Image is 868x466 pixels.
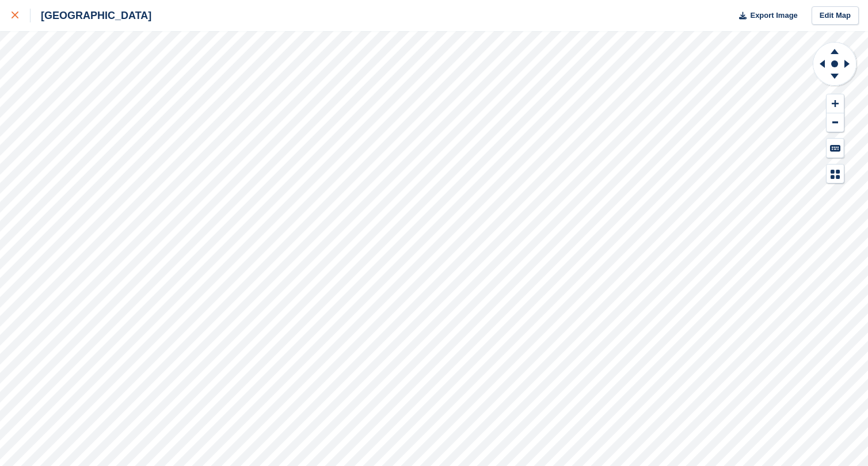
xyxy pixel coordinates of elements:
div: [GEOGRAPHIC_DATA] [31,9,151,22]
button: Zoom In [827,94,844,113]
span: Export Image [750,10,797,21]
a: Edit Map [812,6,859,25]
button: Zoom Out [827,113,844,132]
button: Export Image [732,6,798,25]
button: Map Legend [827,165,844,184]
button: Keyboard Shortcuts [827,139,844,158]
